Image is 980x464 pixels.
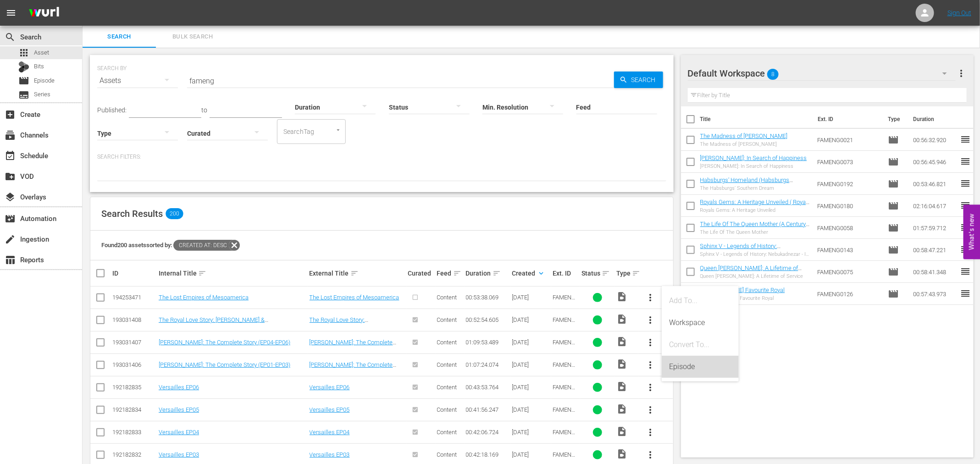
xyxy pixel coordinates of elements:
td: 00:53:46.821 [909,173,960,195]
span: more_vert [645,449,656,460]
td: 01:57:59.712 [909,217,960,239]
span: Content [437,294,457,301]
a: [PERSON_NAME] Favourite Royal [700,287,785,293]
span: keyboard_arrow_down [537,269,545,277]
span: sort [350,269,359,277]
span: Episode [888,156,899,167]
span: VOD [5,171,16,182]
span: Asset [34,48,49,57]
th: Ext. ID [813,106,883,132]
td: 02:16:04.617 [909,195,960,217]
span: more_vert [645,337,656,348]
div: 00:53:38.069 [466,294,509,301]
div: 192182833 [112,429,156,436]
span: Content [437,361,457,368]
span: Video [616,336,627,347]
div: Workspace [669,312,731,334]
span: Ingestion [5,234,16,245]
div: Feed [437,268,463,279]
span: Search Results [101,208,163,219]
div: Status [581,268,614,279]
div: [PERSON_NAME]: In Search of Happiness [700,163,807,169]
a: Royals Gems: A Heritage Unveiled ( Royal Jewels - Through Generations-Merger) [700,199,810,212]
td: FAMENG0058 [814,217,884,239]
span: more_vert [645,427,656,438]
span: Video [616,314,627,325]
span: Episode [18,75,29,86]
span: reorder [960,222,971,233]
span: Content [437,316,457,323]
a: Sphinx V - Legends of History: Nebukadnezar - I am Incomparable [700,243,791,256]
td: 00:58:47.221 [909,239,960,261]
div: Convert To... [669,334,731,356]
div: 192182835 [112,384,156,391]
span: more_vert [645,292,656,303]
a: The Madness of [PERSON_NAME] [700,133,788,139]
button: more_vert [640,287,662,309]
span: Series [18,89,29,100]
span: Episode [888,200,899,211]
div: [DATE] [512,361,550,368]
a: Versailles EP04 [310,429,350,436]
span: Created At: desc [173,240,229,251]
span: FAMENG0225 [553,406,579,420]
button: more_vert [640,331,662,354]
span: Asset [18,47,29,58]
span: more_vert [645,359,656,370]
div: 192182832 [112,451,156,458]
a: Versailles EP03 [310,451,350,458]
div: Type [616,268,637,279]
td: 00:56:45.946 [909,151,960,173]
a: The Lost Empires of Mesoamerica [310,294,399,301]
span: Content [437,339,457,346]
button: Open [334,126,343,134]
a: The Royal Love Story: [PERSON_NAME] & [PERSON_NAME] [159,316,268,330]
div: [DATE] [512,316,550,323]
span: Video [616,381,627,392]
span: Episode [888,244,899,255]
span: reorder [960,288,971,299]
th: Type [882,106,908,132]
span: Series [34,90,50,99]
div: Bits [18,61,29,72]
span: FAMENG0230 [553,294,579,308]
div: 193031407 [112,339,156,346]
div: 00:41:56.247 [466,406,509,413]
div: 00:52:54.605 [466,316,509,323]
a: The Lost Empires of Mesoamerica [159,294,249,301]
span: Create [5,109,16,120]
div: Sphinx V - Legends of History: Nebukadnezar - I am Incomparable [700,251,810,257]
a: [PERSON_NAME]: The Complete Story Part 1 [310,361,397,375]
div: 193031408 [112,316,156,323]
td: FAMENG0021 [814,129,884,151]
a: Versailles EP06 [310,384,350,391]
span: Bulk Search [161,32,224,42]
div: [DATE] [512,451,550,458]
p: Search Filters: [97,153,666,161]
span: sort [198,269,206,277]
a: Versailles EP04 [159,429,199,436]
div: ID [112,270,156,277]
span: sort [453,269,461,277]
span: reorder [960,200,971,211]
div: [DATE] [512,294,550,301]
span: Content [437,384,457,391]
span: Search [628,72,663,88]
span: FAMENG0226 [553,384,579,398]
td: FAMENG0192 [814,173,884,195]
div: Default Workspace [688,61,956,86]
div: External Title [310,268,405,279]
span: more_vert [645,404,656,415]
div: [DATE] [512,384,550,391]
button: more_vert [640,309,662,331]
span: 200 [166,208,183,219]
div: Internal Title [159,268,307,279]
span: Content [437,429,457,436]
div: Queen [PERSON_NAME]: A Lifetime of Service [700,273,810,279]
div: Curated [408,270,434,277]
span: Video [616,448,627,459]
span: reorder [960,244,971,255]
span: Episode [888,266,899,277]
span: reorder [960,156,971,167]
div: 192182834 [112,406,156,413]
